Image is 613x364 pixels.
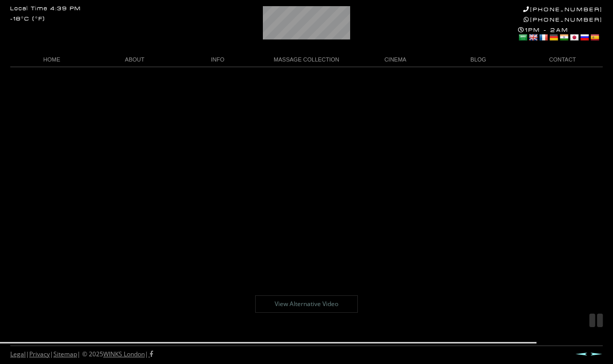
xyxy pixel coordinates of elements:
[10,350,26,358] a: Legal
[580,33,589,42] a: Russian
[103,350,145,358] a: WINKS London
[524,16,603,23] a: [PHONE_NUMBER]
[590,352,603,356] a: Next
[590,33,599,42] a: Spanish
[93,53,177,67] a: ABOUT
[520,53,603,67] a: CONTACT
[539,33,548,42] a: French
[569,33,579,42] a: Japanese
[518,27,603,43] div: 1PM - 2AM
[549,33,558,42] a: German
[523,6,603,13] a: [PHONE_NUMBER]
[10,346,153,362] div: | | | © 2025 |
[518,33,527,42] a: Arabic
[437,53,520,67] a: BLOG
[354,53,437,67] a: CINEMA
[10,6,81,12] div: Local Time 4:39 PM
[29,350,50,358] a: Privacy
[259,53,354,67] a: MASSAGE COLLECTION
[559,33,568,42] a: Hindi
[10,53,93,67] a: HOME
[528,33,538,42] a: English
[255,295,358,313] a: View Alternative Video
[53,350,77,358] a: Sitemap
[575,352,587,356] a: Prev
[10,16,45,22] div: -18°C (°F)
[176,53,259,67] a: INFO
